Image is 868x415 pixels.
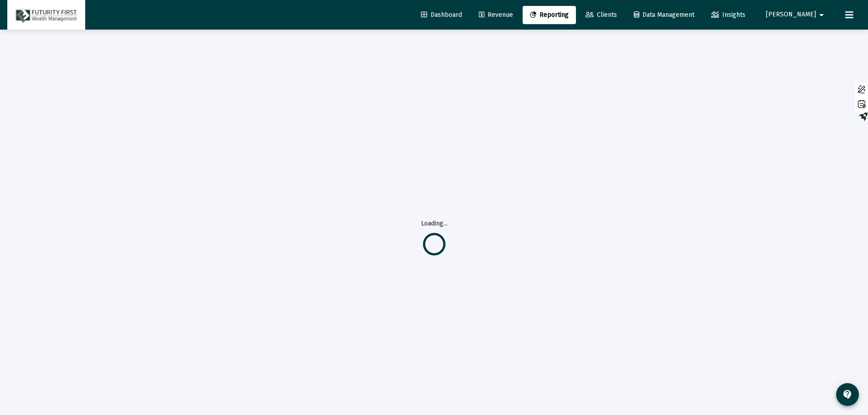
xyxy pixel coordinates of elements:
[755,5,838,24] button: [PERSON_NAME]
[472,6,520,24] a: Revenue
[523,6,576,24] a: Reporting
[421,11,462,19] span: Dashboard
[586,11,617,19] span: Clients
[14,6,78,24] img: Dashboard
[704,6,753,24] a: Insights
[842,389,853,400] mat-icon: contact_support
[414,6,469,24] a: Dashboard
[578,6,624,24] a: Clients
[634,11,694,19] span: Data Management
[479,11,513,19] span: Revenue
[816,6,827,24] mat-icon: arrow_drop_down
[530,11,569,19] span: Reporting
[766,11,816,19] span: [PERSON_NAME]
[711,11,745,19] span: Insights
[627,6,702,24] a: Data Management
